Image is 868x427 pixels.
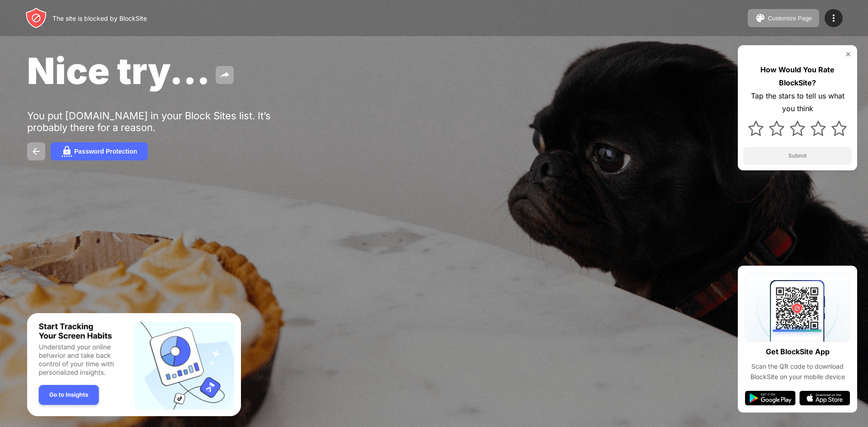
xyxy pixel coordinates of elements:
img: pallet.svg [755,13,766,23]
div: You put [DOMAIN_NAME] in your Block Sites list. It’s probably there for a reason. [27,110,307,133]
img: share.svg [219,70,230,80]
img: google-play.svg [745,391,796,405]
button: Submit [743,147,852,165]
div: Get BlockSite App [766,345,830,358]
div: Tap the stars to tell us what you think [743,89,852,116]
iframe: Banner [27,313,241,417]
button: Customize Page [748,9,819,27]
img: rate-us-close.svg [844,51,852,58]
div: How Would You Rate BlockSite? [743,63,852,89]
img: header-logo.svg [25,7,47,29]
img: star.svg [811,121,826,136]
img: star.svg [790,121,805,136]
div: Scan the QR code to download BlockSite on your mobile device [745,361,850,382]
img: star.svg [769,121,784,136]
img: star.svg [748,121,764,136]
button: Password Protection [51,142,148,160]
img: star.svg [831,121,847,136]
img: password.svg [61,146,72,157]
img: menu-icon.svg [828,13,839,23]
img: app-store.svg [799,391,850,405]
img: qrcode.svg [745,273,850,342]
div: Customize Page [768,15,812,22]
img: back.svg [31,146,42,157]
div: The site is blocked by BlockSite [52,14,147,22]
span: Nice try... [27,49,210,93]
div: Password Protection [74,148,137,155]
